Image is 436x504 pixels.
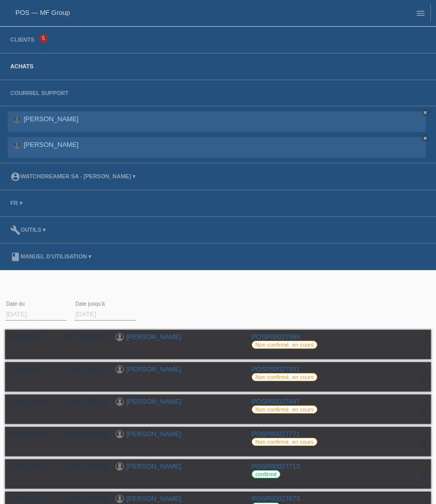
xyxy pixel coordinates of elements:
[415,341,431,356] div: étendre/coller
[59,462,108,470] div: CHF 7'600.00
[5,227,51,233] a: buildOutils ▾
[5,253,97,259] a: bookManuel d’utilisation ▾
[415,470,431,486] div: étendre/coller
[415,405,431,421] div: étendre/coller
[252,398,300,405] a: POSP00027847
[10,333,51,341] div: [DATE]
[252,365,300,373] a: POSP00027931
[5,173,141,179] a: account_circleWatchdreamer SA - [PERSON_NAME] ▾
[252,495,300,502] a: POSP00027673
[5,63,39,69] a: Achats
[31,334,44,340] span: 16:25
[423,136,428,141] i: close
[24,141,79,148] a: [PERSON_NAME]
[10,252,21,262] i: book
[5,200,28,206] a: FR ▾
[252,333,300,341] a: POSP00027988
[10,398,51,405] div: [DATE]
[422,109,429,116] a: close
[31,432,44,437] span: 06:26
[10,365,51,373] div: [DATE]
[59,365,108,373] div: CHF 8'500.00
[126,333,181,341] a: [PERSON_NAME]
[5,36,40,43] a: Clients
[126,462,181,470] a: [PERSON_NAME]
[10,172,21,182] i: account_circle
[10,225,21,235] i: build
[252,438,317,446] label: Non confirmé, en cours
[59,333,108,341] div: CHF 12'000.00
[422,135,429,142] a: close
[415,8,426,18] i: menu
[10,430,51,438] div: [DATE]
[126,495,181,502] a: [PERSON_NAME]
[10,462,51,470] div: [DATE]
[126,365,181,373] a: [PERSON_NAME]
[5,90,73,96] a: Courriel Support
[252,462,300,470] a: POSP00027713
[252,470,280,478] label: confirmé
[40,34,48,43] span: 5
[410,10,431,16] a: menu
[415,373,431,388] div: étendre/coller
[252,405,317,414] label: Non confirmé, en cours
[31,464,44,470] span: 15:52
[59,398,108,405] div: CHF 3'400.00
[126,430,181,438] a: [PERSON_NAME]
[252,373,317,381] label: Non confirmé, en cours
[31,399,44,405] span: 13:30
[59,495,108,502] div: CHF 5'300.00
[252,430,300,438] a: POSP00027771
[24,115,79,123] a: [PERSON_NAME]
[31,496,44,502] span: 08:17
[59,430,108,438] div: CHF 5'900.00
[252,341,317,349] label: Non confirmé, en cours
[415,438,431,453] div: étendre/coller
[423,110,428,115] i: close
[15,9,70,16] a: POS — MF Group
[10,495,51,502] div: [DATE]
[31,367,44,372] span: 12:41
[126,398,181,405] a: [PERSON_NAME]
